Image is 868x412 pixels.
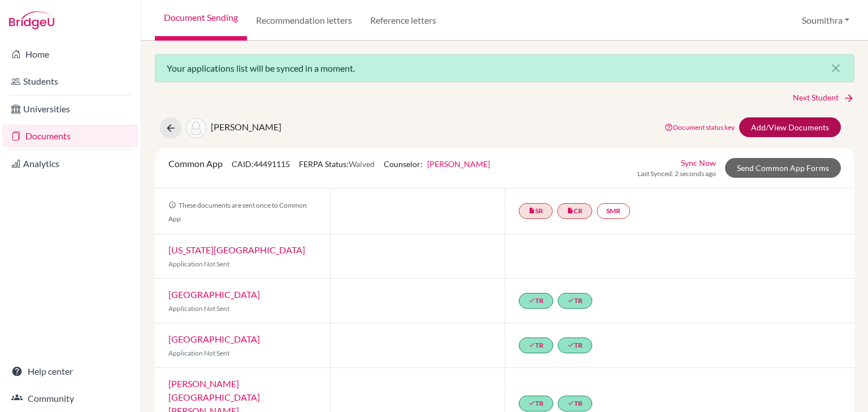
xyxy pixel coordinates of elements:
span: Waived [349,159,375,169]
a: SMR [597,203,630,219]
i: done [528,297,535,304]
a: Send Common App Forms [725,158,841,178]
span: Last Synced: 2 seconds ago [637,169,716,179]
a: Next Student [793,91,854,104]
span: Common App [168,158,223,169]
a: Document status key [665,123,735,132]
span: FERPA Status: [299,159,375,169]
span: Application Not Sent [168,304,229,313]
a: [US_STATE][GEOGRAPHIC_DATA] [168,244,305,255]
a: Analytics [2,152,138,175]
a: Sync Now [681,157,716,169]
i: done [567,400,574,406]
span: [PERSON_NAME] [211,121,281,132]
a: doneTR [558,396,592,411]
a: [GEOGRAPHIC_DATA] [168,334,260,344]
a: doneTR [519,338,553,353]
span: These documents are sent once to Common App [168,201,307,223]
button: Soumithra [797,10,854,31]
a: insert_drive_fileSR [519,203,553,219]
img: Bridge-U [9,11,54,29]
a: Universities [2,98,138,120]
i: done [567,297,574,304]
a: doneTR [519,293,553,309]
a: insert_drive_fileCR [557,203,592,219]
a: Add/View Documents [739,117,841,137]
span: CAID: 44491115 [232,159,290,169]
span: Application Not Sent [168,260,229,268]
span: Application Not Sent [168,349,229,357]
a: Help center [2,360,138,383]
i: done [567,341,574,348]
div: Your applications list will be synced in a moment. [155,54,854,82]
a: [GEOGRAPHIC_DATA] [168,289,260,300]
a: Documents [2,125,138,147]
a: Community [2,387,138,410]
i: done [528,400,535,406]
i: close [829,62,843,75]
button: Close [818,55,854,82]
a: doneTR [558,338,592,353]
a: Home [2,43,138,65]
i: insert_drive_file [528,207,535,214]
a: doneTR [519,396,553,411]
a: Students [2,70,138,93]
i: done [528,341,535,348]
i: insert_drive_file [567,207,574,214]
a: [PERSON_NAME] [427,159,490,169]
span: Counselor: [384,159,490,169]
a: doneTR [558,293,592,309]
